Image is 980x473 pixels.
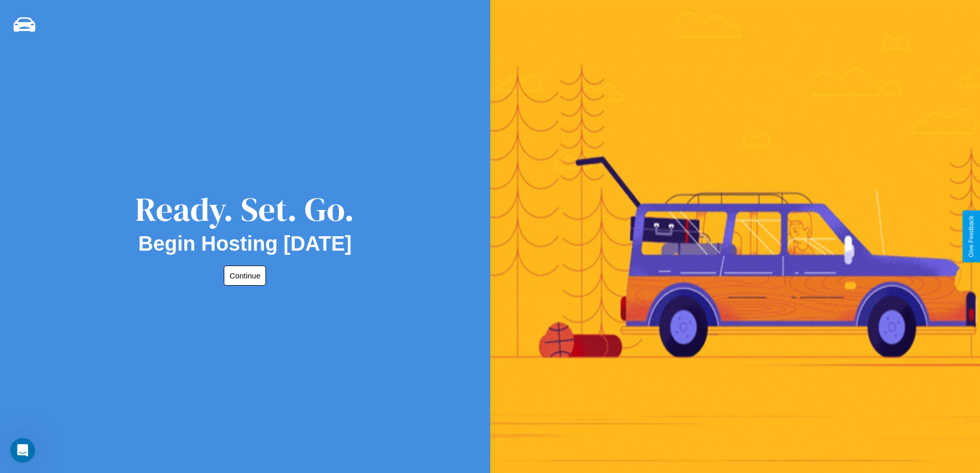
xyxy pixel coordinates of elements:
h2: Begin Hosting [DATE] [138,232,352,255]
iframe: Intercom live chat [10,438,35,463]
div: Give Feedback [968,216,975,257]
button: Continue [224,266,266,286]
div: Ready. Set. Go. [135,186,354,232]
